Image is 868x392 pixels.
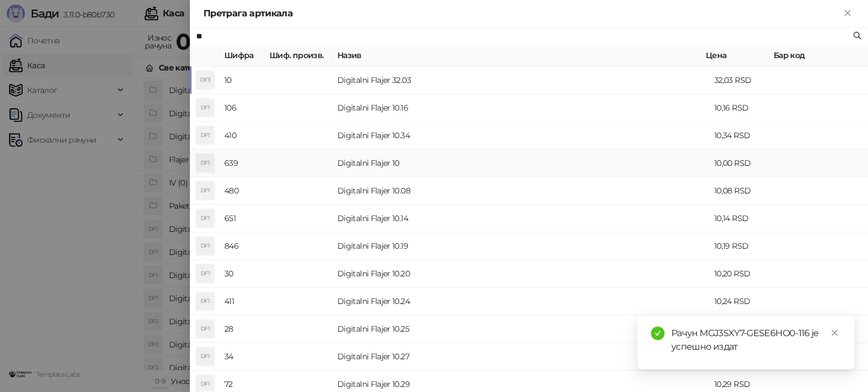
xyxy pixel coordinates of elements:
td: 480 [220,177,265,205]
div: DF1 [196,126,214,144]
td: 34 [220,343,265,371]
td: 32,03 RSD [710,67,778,94]
td: 846 [220,232,265,260]
td: 28 [220,315,265,343]
th: Бар код [769,45,860,67]
button: Close [841,7,854,20]
td: 10,20 RSD [710,260,778,288]
div: Претрага артикала [203,7,841,20]
td: 10,34 RSD [710,122,778,149]
td: 10,00 RSD [710,149,778,177]
td: Digitalni Flajer 10.19 [333,232,710,260]
td: 10,16 RSD [710,94,778,122]
span: close [831,329,839,337]
td: 411 [220,288,265,315]
td: Digitalni Flajer 10.27 [333,343,710,371]
td: Digitalni Flajer 10.34 [333,122,710,149]
div: DF1 [196,209,214,227]
div: DF1 [196,182,214,200]
td: Digitalni Flajer 10.25 [333,315,710,343]
th: Назив [333,45,701,67]
div: DF3 [196,71,214,89]
th: Шифра [220,45,265,67]
td: 10,24 RSD [710,288,778,315]
td: 106 [220,94,265,122]
div: DF1 [196,237,214,255]
td: Digitalni Flajer 10.20 [333,260,710,288]
td: Digitalni Flajer 10.16 [333,94,710,122]
div: DF1 [196,265,214,283]
th: Шиф. произв. [265,45,333,67]
td: Digitalni Flajer 10 [333,149,710,177]
span: check-circle [651,327,665,340]
td: 10,08 RSD [710,177,778,205]
td: 30 [220,260,265,288]
td: 10,14 RSD [710,205,778,232]
th: Цена [701,45,769,67]
td: 410 [220,122,265,149]
td: 639 [220,149,265,177]
div: DF1 [196,292,214,310]
div: DF1 [196,99,214,117]
div: DF1 [196,154,214,172]
td: Digitalni Flajer 10.08 [333,177,710,205]
td: Digitalni Flajer 10.14 [333,205,710,232]
a: Close [828,327,841,339]
div: DF1 [196,347,214,365]
div: Рачун MGJ3SXY7-GESE6HO0-116 је успешно издат [671,327,841,354]
td: 651 [220,205,265,232]
td: 10 [220,67,265,94]
td: Digitalni Flajer 10.24 [333,288,710,315]
div: DF1 [196,320,214,338]
td: Digitalni Flajer 32.03 [333,67,710,94]
td: 10,19 RSD [710,232,778,260]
